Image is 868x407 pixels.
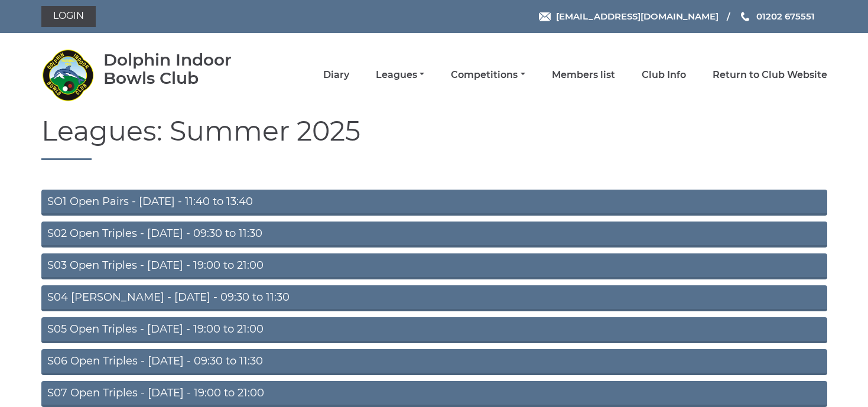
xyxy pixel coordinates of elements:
a: S06 Open Triples - [DATE] - 09:30 to 11:30 [41,349,827,375]
a: Login [41,6,96,27]
h1: Leagues: Summer 2025 [41,116,827,160]
a: Diary [323,69,349,82]
a: Return to Club Website [713,69,827,82]
a: Phone us 01202 675551 [739,9,815,23]
a: S07 Open Triples - [DATE] - 19:00 to 21:00 [41,381,827,407]
a: S04 [PERSON_NAME] - [DATE] - 09:30 to 11:30 [41,285,827,311]
div: Dolphin Indoor Bowls Club [103,51,266,87]
a: S05 Open Triples - [DATE] - 19:00 to 21:00 [41,317,827,343]
a: Competitions [451,69,525,82]
span: 01202 675551 [756,11,815,22]
a: Club Info [642,69,686,82]
a: Email [EMAIL_ADDRESS][DOMAIN_NAME] [539,9,719,23]
a: Leagues [376,69,424,82]
a: S02 Open Triples - [DATE] - 09:30 to 11:30 [41,222,827,248]
span: [EMAIL_ADDRESS][DOMAIN_NAME] [556,11,719,22]
img: Dolphin Indoor Bowls Club [41,48,95,102]
img: Email [539,12,551,21]
img: Phone us [741,12,749,21]
a: S03 Open Triples - [DATE] - 19:00 to 21:00 [41,253,827,279]
a: SO1 Open Pairs - [DATE] - 11:40 to 13:40 [41,190,827,216]
a: Members list [552,69,615,82]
